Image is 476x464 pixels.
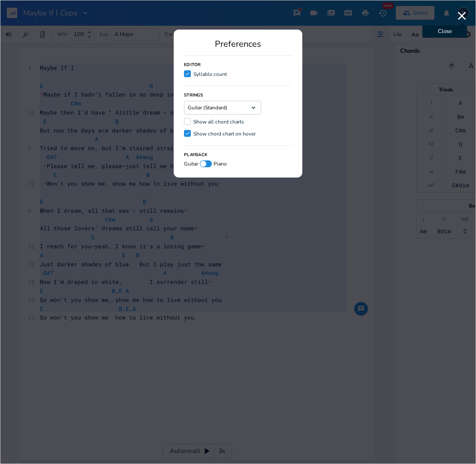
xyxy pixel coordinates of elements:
[184,40,292,48] div: Preferences
[184,63,201,67] h3: Editor
[184,93,203,97] h3: Strings
[184,161,198,166] span: Guitar
[455,9,469,23] button: Close
[184,153,208,157] h3: Playback
[193,72,227,77] div: Syllable count
[214,161,227,166] span: Piano
[193,119,244,124] div: Show all chord charts
[193,131,256,136] div: Show chord chart on hover
[188,105,227,110] span: Guitar (Standard)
